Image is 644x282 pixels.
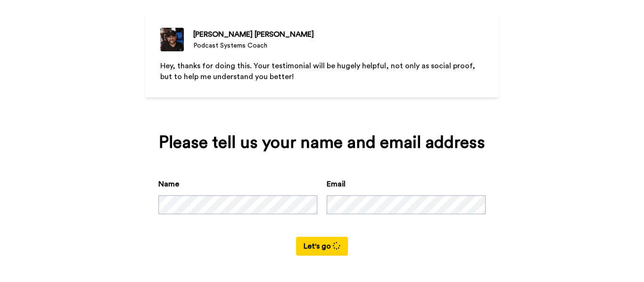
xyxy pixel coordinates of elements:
[193,41,314,50] div: Podcast Systems Coach
[193,29,314,40] div: [PERSON_NAME] [PERSON_NAME]
[160,28,184,51] img: Podcast Systems Coach
[158,178,179,190] label: Name
[296,237,348,256] button: Let's go
[160,62,477,81] span: Hey, thanks for doing this. Your testimonial will be hugely helpful, not only as social proof, bu...
[327,178,346,190] label: Email
[158,133,486,152] div: Please tell us your name and email address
